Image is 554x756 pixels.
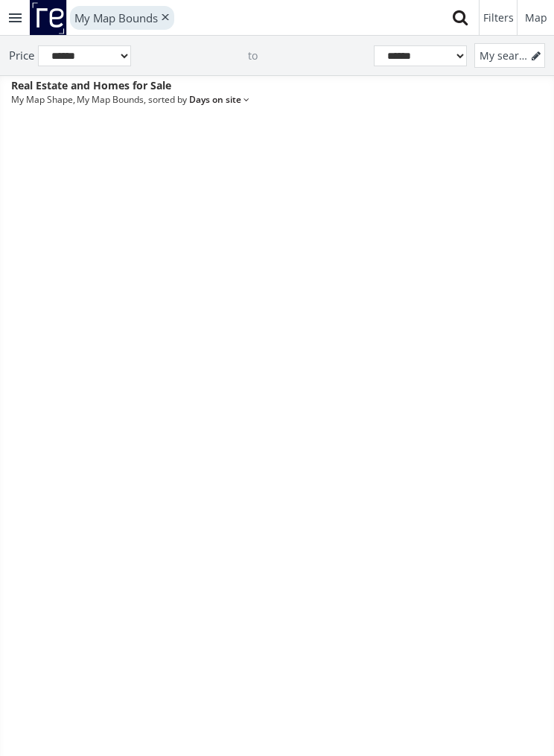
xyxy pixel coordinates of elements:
span: Filters [483,10,514,25]
span: Days on site [189,93,249,106]
h1: Real Estate and Homes for Sale [11,79,543,92]
span: Map [525,10,547,25]
a: My search (1) [474,43,545,68]
span: My Map Shape , [11,93,75,106]
span: My Map Bounds [77,93,144,106]
span: My search (1) [480,48,529,63]
div: My Map Bounds [70,6,174,30]
span: Price [9,48,34,63]
span: , sorted by [144,93,249,106]
span: to [248,48,258,63]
